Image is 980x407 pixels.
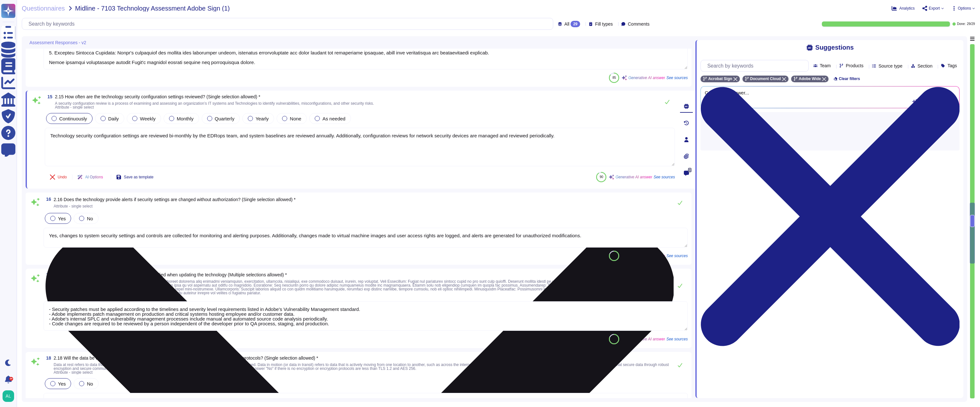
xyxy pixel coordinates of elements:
textarea: Yes, changes to system security settings and controls are collected for monitoring and alerting p... [44,228,688,248]
span: 0 [688,168,692,172]
span: A security configuration review is a process of examining and assessing an organization’s IT syst... [55,101,374,110]
span: None [290,116,301,121]
span: See sources [666,337,688,341]
span: As needed [322,116,345,121]
span: Options [958,6,971,10]
button: Analytics [892,6,915,11]
span: 2.15 How often are the technology security configuration settings reviewed? (Single selection all... [55,94,260,99]
span: 85 [612,76,616,79]
textarea: Technology security configuration settings are reviewed bi-monthly by the EDRops team, and system... [45,128,675,166]
span: Fill types [595,22,613,26]
span: Generative AI answer [628,76,665,80]
img: user [3,390,14,402]
span: All [564,22,570,26]
span: Assessment Responses - v2 [29,40,86,45]
span: Analytics [899,6,915,10]
button: user [1,389,19,403]
span: Continuously [59,116,87,121]
span: Comments [628,22,650,26]
span: 18 [44,356,51,360]
span: Midline - 7103 Technology Assessment Adobe Sign (1) [75,5,230,12]
span: See sources [666,76,688,80]
span: 80 [612,337,616,341]
input: Search by keywords [704,60,808,71]
span: Monthly [177,116,194,121]
span: 15 [45,94,53,99]
span: See sources [666,254,688,258]
span: 80 [612,254,616,257]
div: 9+ [9,377,13,381]
span: Daily [108,116,119,121]
span: Export [929,6,940,10]
span: 17 [44,273,51,277]
span: Quarterly [215,116,235,121]
span: 16 [44,197,51,201]
span: Weekly [140,116,156,121]
span: Yearly [255,116,269,121]
span: 29 / 29 [967,22,975,26]
input: Search by keywords [25,18,553,29]
span: 90 [600,175,603,179]
span: Questionnaires [22,5,65,12]
span: Done: [957,22,966,26]
textarea: - Security patches must be applied according to the timelines and severity level requirements lis... [44,301,688,331]
div: 29 [571,21,580,27]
